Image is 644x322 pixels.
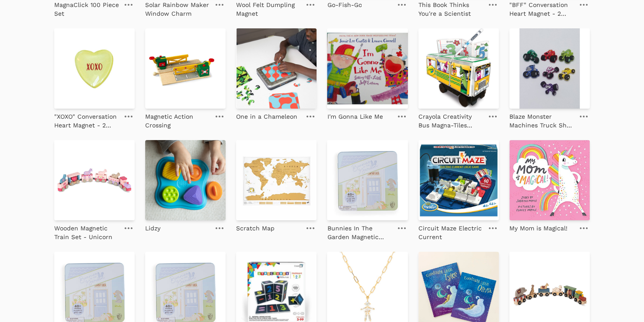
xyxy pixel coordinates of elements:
img: Circuit Maze Electric Current [418,140,499,220]
img: Scratch Map [236,140,317,220]
a: I'm Gonna Like Me [327,109,383,121]
a: Circuit Maze Electric Current [418,220,483,241]
p: Wool Felt Dumpling Magnet [236,0,301,18]
p: Wooden Magnetic Train Set - Unicorn [54,224,119,241]
a: "XOXO" Conversation Heart Magnet - 2 Color Options [54,109,119,130]
img: Wooden Magnetic Train Set - Unicorn [54,140,135,220]
img: Magnetic Action Crossing [145,28,226,109]
a: Wooden Magnetic Train Set - Unicorn [54,220,119,241]
p: Lidzy [145,224,160,233]
p: Blaze Monster Machines Truck Shoe Charms [509,112,574,130]
img: Lidzy [145,140,226,220]
p: My Mom is Magical! [509,224,567,233]
a: Lidzy [145,220,160,233]
p: "XOXO" Conversation Heart Magnet - 2 Color Options [54,112,119,130]
p: Go-Fish-Go [327,0,362,9]
p: Solar Rainbow Maker Window Charm [145,0,210,18]
a: Blaze Monster Machines Truck Shoe Charms [509,109,574,130]
p: Crayola Creativity Bus Magna-Tiles Structures [418,112,483,130]
a: Scratch Map [236,220,275,233]
p: Bunnies In The Garden Magnetic Dress Up Game [327,224,392,241]
p: One in a Chameleon [236,112,297,121]
img: Blaze Monster Machines Truck Shoe Charms [509,28,590,109]
p: Magnetic Action Crossing [145,112,210,130]
a: Crayola Creativity Bus Magna-Tiles Structures [418,109,483,130]
img: My Mom is Magical! [509,140,590,220]
img: Bunnies In The Garden Magnetic Dress Up Game [327,140,407,220]
p: This Book Thinks You're a Scientist [418,0,483,18]
a: My Mom is Magical! [509,220,567,233]
p: Scratch Map [236,224,275,233]
img: "XOXO" Conversation Heart Magnet - 2 Color Options [54,28,135,109]
img: Crayola Creativity Bus Magna-Tiles Structures [418,28,499,109]
p: MagnaClick 100 Piece Set [54,0,119,18]
a: One in a Chameleon [236,109,297,121]
img: One in a Chameleon [236,28,317,109]
p: "BFF" Conversation Heart Magnet - 2 Color Options [509,0,574,18]
p: Circuit Maze Electric Current [418,224,483,241]
p: I'm Gonna Like Me [327,112,383,121]
a: Magnetic Action Crossing [145,109,210,130]
img: I'm Gonna Like Me [327,28,407,109]
a: Bunnies In The Garden Magnetic Dress Up Game [327,220,392,241]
